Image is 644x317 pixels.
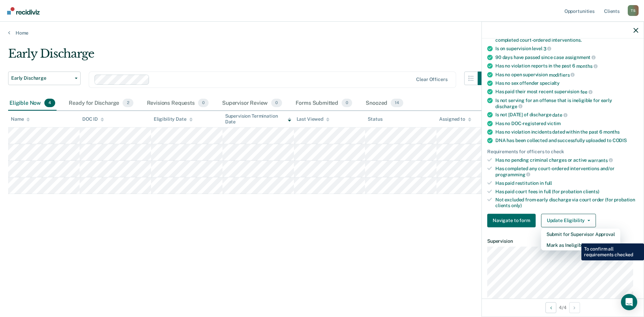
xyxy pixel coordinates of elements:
[154,116,193,122] div: Eligibility Date
[416,77,447,82] div: Clear officers
[495,189,638,194] div: Has paid court fees in full (for probation
[495,72,638,78] div: Has no open supervision
[565,55,596,60] span: assignment
[543,46,552,51] span: 3
[294,96,354,111] div: Forms Submitted
[628,5,639,16] button: Profile dropdown button
[541,214,596,227] button: Update Eligibility
[495,166,638,177] div: Has completed any court-ordered interventions and/or
[146,96,210,111] div: Revisions Requests
[123,99,133,107] span: 2
[11,75,72,81] span: Early Discharge
[541,239,620,250] button: Mark as Ineligible
[482,298,644,316] div: 4 / 4
[487,238,638,244] dt: Supervision
[613,137,627,143] span: CODIS
[495,80,638,86] div: Has no sex offender
[495,103,522,109] span: discharge
[221,96,283,111] div: Supervisor Review
[364,96,405,111] div: Snoozed
[580,89,593,95] span: fee
[225,113,291,125] div: Supervision Termination Date
[44,99,55,107] span: 4
[511,203,522,208] span: only)
[569,302,580,313] button: Next Opportunity
[549,72,575,77] span: modifiers
[495,180,638,186] div: Has paid restitution in
[271,99,282,107] span: 0
[495,54,638,60] div: 90 days have passed since case
[495,157,638,163] div: Has no pending criminal charges or active
[545,302,556,313] button: Previous Opportunity
[552,112,567,118] span: date
[368,116,382,122] div: Status
[495,89,638,95] div: Has paid their most recent supervision
[547,120,561,126] span: victim
[603,129,620,134] span: months
[495,63,638,69] div: Has no violation reports in the past 6
[439,116,471,122] div: Assigned to
[198,99,209,107] span: 0
[8,96,57,111] div: Eligible Now
[495,172,530,177] span: programming
[8,47,491,66] div: Early Discharge
[391,99,403,107] span: 14
[621,294,637,310] div: Open Intercom Messenger
[541,229,620,239] button: Submit for Supervisor Approval
[67,96,134,111] div: Ready for Discharge
[495,137,638,143] div: DNA has been collected and successfully uploaded to
[297,116,329,122] div: Last Viewed
[540,80,560,86] span: specialty
[495,97,638,109] div: Is not serving for an offense that is ineligible for early
[495,45,638,52] div: Is on supervision level
[495,120,638,126] div: Has no DOC-registered
[495,112,638,118] div: Is not [DATE] of discharge
[82,116,104,122] div: DOC ID
[487,214,538,227] a: Navigate to form link
[583,189,599,194] span: clients)
[7,7,40,15] img: Recidiviz
[8,30,636,36] a: Home
[11,116,30,122] div: Name
[576,63,598,68] span: months
[628,5,639,16] div: T S
[588,157,613,163] span: warrants
[495,197,638,209] div: Not excluded from early discharge via court order (for probation clients
[487,214,536,227] button: Navigate to form
[342,99,352,107] span: 0
[487,148,638,154] div: Requirements for officers to check
[545,180,552,185] span: full
[495,129,638,135] div: Has no violation incidents dated within the past 6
